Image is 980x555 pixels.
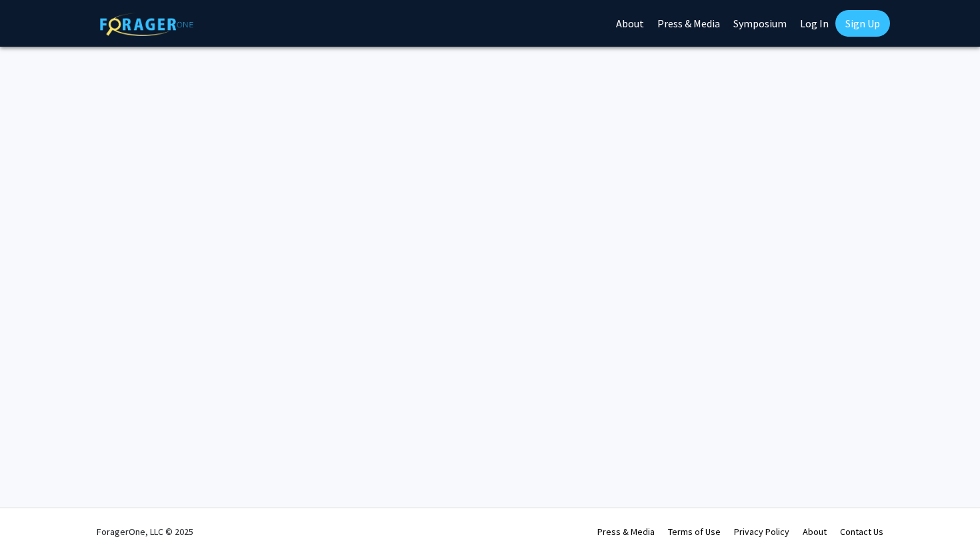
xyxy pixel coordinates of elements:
img: ForagerOne Logo [100,13,193,36]
a: Sign Up [835,10,890,37]
a: About [803,526,827,538]
a: Terms of Use [668,526,721,538]
a: Press & Media [597,526,655,538]
a: Contact Us [840,526,883,538]
div: ForagerOne, LLC © 2025 [97,508,193,555]
a: Privacy Policy [734,526,789,538]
